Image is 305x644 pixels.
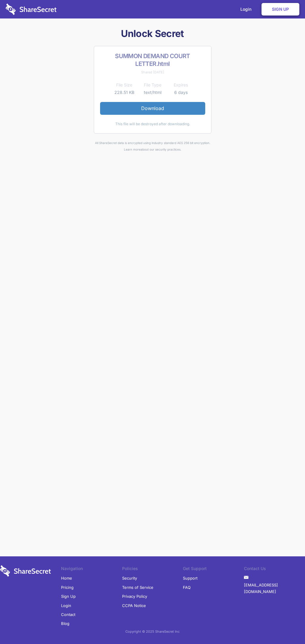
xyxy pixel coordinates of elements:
[244,565,305,574] li: Contact Us
[61,565,122,574] li: Navigation
[61,619,69,628] a: Blog
[61,601,71,610] a: Login
[183,574,197,583] a: Support
[100,52,205,68] h2: SUMMON DEMAND COURT LETTER.html
[139,81,167,89] th: File Type
[183,565,244,574] li: Get Support
[122,565,183,574] li: Policies
[6,4,57,15] img: logo-wordmark-white-trans-d4663122ce5f474addd5e946df7df03e33cb6a1c49d2221995e7729f52c070b2.svg
[61,610,75,619] a: Contact
[262,3,299,16] a: Sign Up
[110,89,139,96] td: 228.51 KB
[124,148,141,151] a: Learn more
[167,81,195,89] th: Expires
[244,580,305,596] a: [EMAIL_ADDRESS][DOMAIN_NAME]
[183,583,191,592] a: FAQ
[61,592,76,601] a: Sign Up
[100,69,205,75] div: Shared [DATE]
[61,574,72,583] a: Home
[167,89,195,96] td: 6 days
[110,81,139,89] th: File Size
[61,583,74,592] a: Pricing
[139,89,167,96] td: text/html
[100,102,205,114] a: Download
[122,592,147,601] a: Privacy Policy
[122,583,153,592] a: Terms of Service
[122,601,146,610] a: CCPA Notice
[122,574,137,583] a: Security
[100,121,205,127] div: This file will be destroyed after downloading.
